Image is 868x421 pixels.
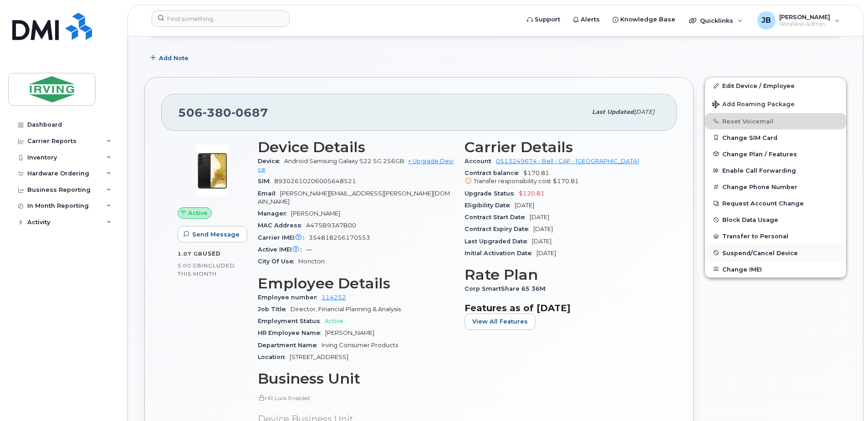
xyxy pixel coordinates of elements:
span: City Of Use [258,258,298,265]
span: 1.07 GB [178,251,203,257]
span: Initial Activation Date [465,250,536,257]
span: Quicklinks [700,17,733,24]
h3: Features as of [DATE] [465,303,660,313]
a: 114252 [322,294,346,301]
span: $170.81 [553,178,579,185]
span: Device [258,158,284,164]
span: 0687 [231,106,268,119]
button: Suspend/Cancel Device [705,245,846,261]
span: $120.81 [519,190,545,197]
button: Transfer to Personal [705,228,846,244]
span: included this month [178,262,235,277]
span: Eligibility Date [465,202,515,209]
a: Alerts [567,10,606,29]
span: [PERSON_NAME] [779,13,830,21]
button: Change Phone Number [705,179,846,195]
span: Wireless Admin [779,21,830,28]
button: Reset Voicemail [705,113,846,129]
a: 0513249674 - Bell - CAF - [GEOGRAPHIC_DATA] [496,158,639,164]
span: — [306,246,312,253]
span: Email [258,190,280,197]
h3: Employee Details [258,275,454,292]
span: [DATE] [515,202,534,209]
span: A475B93A7B00 [306,222,356,229]
span: 5.00 GB [178,262,202,269]
a: Support [521,10,567,29]
a: Knowledge Base [606,10,682,29]
span: 89302610206005648521 [274,178,356,185]
span: HR Employee Name [258,329,325,336]
span: Active [188,209,208,217]
h3: Business Unit [258,370,454,387]
span: Director, Financial Planning & Analysis [291,306,401,313]
span: [PERSON_NAME] [291,210,340,217]
button: Request Account Change [705,195,846,211]
button: Add Note [144,50,196,66]
div: Quicklinks [683,11,749,30]
span: Alerts [581,15,600,24]
button: Change Plan / Features [705,146,846,162]
span: Corp SmartShare 65 36M [465,285,550,292]
span: JB [761,15,771,26]
h3: Rate Plan [465,267,660,283]
span: Last updated [592,108,634,115]
button: Add Roaming Package [705,94,846,113]
span: Employment Status [258,318,325,324]
span: 380 [203,106,231,119]
span: [DATE] [530,214,549,221]
span: 354818256170553 [309,234,370,241]
span: Enable Call Forwarding [722,167,796,174]
span: Change Plan / Features [722,150,797,157]
img: image20231002-3703462-1qw5fnl.jpeg [185,144,240,198]
button: Change SIM Card [705,129,846,146]
span: $170.81 [465,169,660,186]
a: Edit Device / Employee [705,77,846,94]
span: Moncton [298,258,325,265]
span: Add Note [159,54,189,62]
button: Send Message [178,226,247,242]
span: Contract Expiry Date [465,226,533,232]
span: Upgrade Status [465,190,519,197]
span: Knowledge Base [620,15,675,24]
button: Enable Call Forwarding [705,162,846,179]
span: Location [258,354,290,360]
span: Carrier IMEI [258,234,309,241]
span: [DATE] [533,226,553,232]
span: Job Title [258,306,291,313]
span: [DATE] [536,250,556,257]
span: [STREET_ADDRESS] [290,354,348,360]
span: Department Name [258,342,322,349]
span: Suspend/Cancel Device [722,249,798,256]
span: Support [535,15,560,24]
span: Transfer responsibility cost [474,178,551,185]
span: Contract Start Date [465,214,530,221]
span: Account [465,158,496,164]
h3: Carrier Details [465,139,660,155]
button: Block Data Usage [705,211,846,228]
span: [PERSON_NAME] [325,329,374,336]
span: Active IMEI [258,246,306,253]
span: SIM [258,178,274,185]
span: Employee number [258,294,322,301]
span: Last Upgraded Date [465,238,532,245]
span: Irving Consumer Products [322,342,398,349]
span: Manager [258,210,291,217]
span: Active [325,318,343,324]
span: [DATE] [532,238,551,245]
div: Jim Briggs [751,11,846,30]
span: MAC Address [258,222,306,229]
span: [DATE] [634,108,654,115]
button: Change IMEI [705,261,846,277]
input: Find something... [152,10,290,27]
span: 506 [178,106,268,119]
button: View All Features [465,313,536,330]
span: Contract balance [465,169,523,176]
span: [PERSON_NAME][EMAIL_ADDRESS][PERSON_NAME][DOMAIN_NAME] [258,190,450,205]
p: HR Lock Enabled [258,394,454,402]
span: Add Roaming Package [712,101,795,109]
span: Send Message [192,230,240,239]
span: View All Features [472,317,528,326]
span: used [203,250,221,257]
h3: Device Details [258,139,454,155]
span: Android Samsung Galaxy S22 5G 256GB [284,158,404,164]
